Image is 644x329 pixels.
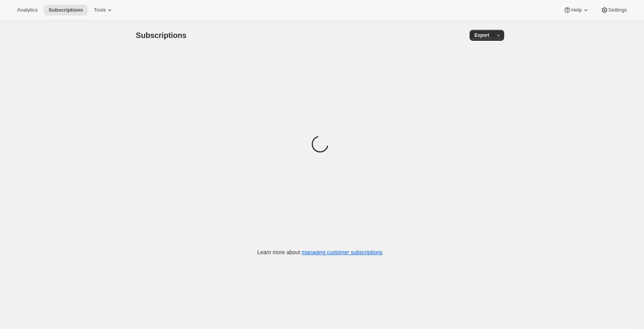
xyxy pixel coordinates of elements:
[136,31,187,40] span: Subscriptions
[89,5,118,16] button: Tools
[257,248,382,256] p: Learn more about
[596,5,632,16] button: Settings
[571,7,582,13] span: Help
[474,32,489,38] span: Export
[44,5,88,16] button: Subscriptions
[301,249,382,255] a: managing customer subscriptions
[608,7,627,13] span: Settings
[559,5,594,16] button: Help
[12,5,42,16] button: Analytics
[48,7,83,13] span: Subscriptions
[94,7,106,13] span: Tools
[470,30,494,41] button: Export
[17,7,38,13] span: Analytics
